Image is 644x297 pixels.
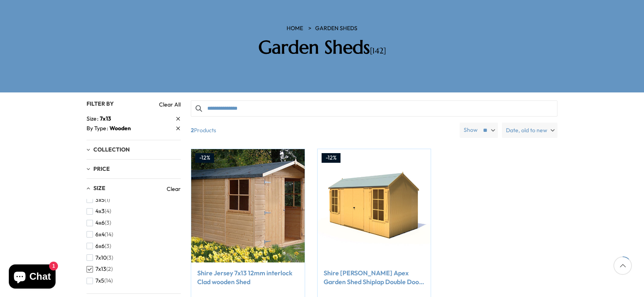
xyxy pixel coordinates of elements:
div: -12% [195,153,214,163]
span: 7x13 [95,266,106,272]
button: 6x4 [87,229,113,240]
span: 6x4 [95,231,105,238]
a: Clear All [159,100,181,109]
button: 3x5 [87,194,110,206]
button: 7x5 [87,275,113,287]
img: Shire Holt Apex Garden Shed Shiplap Double Door 13x7 - Best Shed [318,149,431,262]
span: 7x13 [100,115,111,122]
span: 4x6 [95,219,105,226]
a: Shire [PERSON_NAME] Apex Garden Shed Shiplap Double Door 13x7 [324,268,425,287]
inbox-online-store-chat: Shopify online store chat [6,264,58,291]
span: (1) [105,197,110,203]
span: Size [87,115,100,123]
span: Date, old to new [506,123,547,138]
span: By Type [87,124,109,133]
span: (3) [107,254,113,261]
a: Garden Sheds [315,25,357,33]
span: 3x5 [95,197,105,203]
h2: Garden Sheds [207,37,437,58]
span: Products [188,123,456,138]
span: (14) [104,277,113,284]
span: Filter By [87,100,114,107]
a: Clear [167,185,181,193]
button: 4x6 [87,217,111,229]
span: (14) [105,231,113,238]
button: 7x10 [87,252,113,264]
span: Wooden [109,125,131,132]
span: (4) [105,208,111,215]
span: Price [93,165,110,172]
button: 4x3 [87,205,111,217]
span: 6x6 [95,243,105,250]
div: -12% [322,153,341,163]
b: 2 [191,123,194,138]
button: 7x13 [87,263,113,275]
span: 7x5 [95,277,104,284]
span: 4x3 [95,208,105,215]
span: Collection [93,146,130,153]
span: 7x10 [95,254,107,261]
img: Shire Jersey 7x13 12mm interlock Clad wooden Shed - Best Shed [191,149,305,262]
span: (3) [105,243,111,250]
a: HOME [287,25,303,33]
span: Size [93,184,105,192]
span: [142] [370,46,386,56]
label: Date, old to new [502,123,557,138]
label: Show [464,126,478,134]
span: (3) [105,219,111,226]
span: (2) [106,266,113,272]
button: 6x6 [87,240,111,252]
input: Search products [191,100,557,117]
a: Shire Jersey 7x13 12mm interlock Clad wooden Shed [197,268,299,287]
